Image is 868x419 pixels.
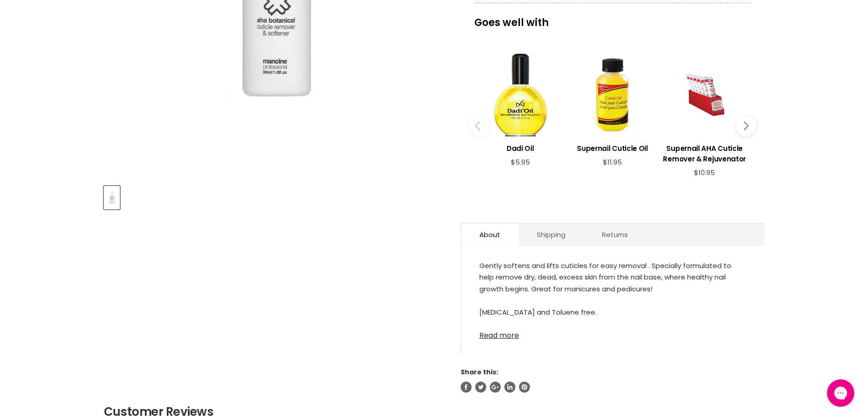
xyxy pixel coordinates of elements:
button: Mancine AHA Cuticle Remover [104,186,120,209]
img: Mancine AHA Cuticle Remover [105,187,119,208]
a: Shipping [519,223,584,246]
p: Goes well with [474,3,751,33]
a: View product:Dadi Oil [479,136,562,158]
span: $11.95 [603,157,622,167]
h3: Dadi Oil [479,143,562,154]
aside: Share this: [461,368,765,393]
a: Returns [584,223,646,246]
a: View product:Supernail AHA Cuticle Remover & Rejuvenator [663,136,746,169]
div: Product thumbnails [103,183,446,209]
a: About [461,223,519,246]
h3: Supernail Cuticle Oil [571,143,654,154]
iframe: Gorgias live chat messenger [822,376,859,410]
a: View product:Supernail Cuticle Oil [571,136,654,158]
span: $5.95 [511,157,530,167]
div: Gently softens and lifts cuticles for easy removal . Specially formulated to help remove dry, dea... [479,260,746,326]
a: Read more [479,326,746,340]
span: $10.95 [694,168,715,177]
span: Share this: [461,367,498,377]
h3: Supernail AHA Cuticle Remover & Rejuvenator [663,143,746,164]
